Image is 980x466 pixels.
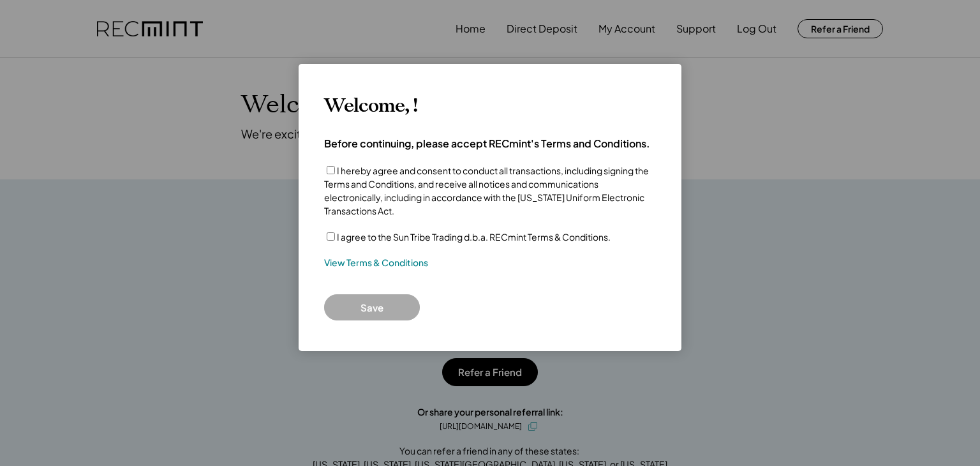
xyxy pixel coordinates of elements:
h4: Before continuing, please accept RECmint's Terms and Conditions. [324,137,650,151]
label: I hereby agree and consent to conduct all transactions, including signing the Terms and Condition... [324,165,649,216]
label: I agree to the Sun Tribe Trading d.b.a. RECmint Terms & Conditions. [337,231,611,243]
button: Save [324,294,420,320]
h3: Welcome, ! [324,94,417,117]
a: View Terms & Conditions [324,257,428,269]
